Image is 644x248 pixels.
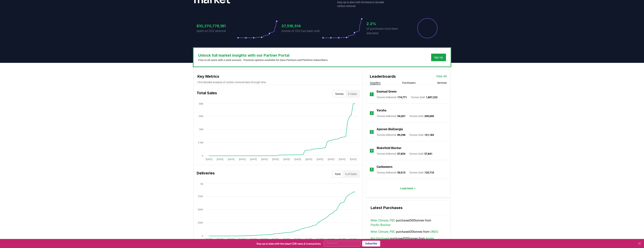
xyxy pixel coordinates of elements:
tspan: [DATE] [239,238,245,241]
tspan: 0 [202,154,203,157]
tspan: [DATE] [228,238,234,241]
h3: Leaderboards [370,74,396,79]
button: $ Value [346,91,359,97]
h3: Unlock full market insights with our Partner Portal [198,52,328,58]
p: tonnes of CO2 has been sold [281,29,322,33]
tspan: 29M [199,115,203,118]
a: Carboneers [377,165,392,169]
span: purchased 500 tonnes from [371,236,434,241]
button: Total [332,171,343,177]
span: 89,298 [397,133,405,136]
a: Sign Up [434,56,443,59]
p: Tonnes Sold : [411,95,438,99]
a: Wakefield Biochar [377,146,401,150]
a: Not Disclosed [371,236,389,241]
tspan: [DATE] [294,158,301,161]
tspan: [DATE] [217,158,223,161]
button: Services [437,81,447,85]
p: Tonnes Sold : [409,152,432,156]
tspan: 500K [198,208,203,211]
tspan: [DATE] [294,238,301,241]
tspan: [DATE] [206,238,212,241]
p: Free to all users with a work account. Premium options available for Data Partners and Platform S... [198,58,328,62]
span: 57,833 [397,152,405,155]
a: View All [436,74,447,79]
a: UNDO [430,230,438,234]
p: Tonnes Delivered : [377,171,405,174]
button: Suppliers [370,81,381,85]
tspan: [DATE] [316,238,323,241]
span: 174,771 [397,96,407,99]
a: Exomad Green [377,89,397,94]
p: Load more [400,186,413,190]
tspan: 38M [199,103,203,105]
tspan: [DATE] [283,238,290,241]
p: Tonnes Delivered : [377,152,405,156]
h3: $10,370,778,181 [196,23,237,29]
div: Percentage of sales delivered [417,18,438,39]
p: Tonnes Delivered : [377,114,405,118]
h3: 2.2% [366,21,407,27]
button: Sign Up [431,54,446,61]
p: 1 [371,92,372,97]
p: 4 [371,148,372,153]
span: purchased 30 tonnes from [371,230,438,234]
tspan: [DATE] [261,158,268,161]
tspan: [DATE] [217,238,223,241]
tspan: [DATE] [316,158,323,161]
span: 1,807,222 [426,96,438,99]
tspan: [DATE] [339,158,345,161]
tspan: [DATE] [239,158,245,161]
tspan: 9.5M [198,141,203,144]
h3: Total Sales [197,90,217,98]
tspan: [DATE] [328,238,334,241]
span: 209,600 [424,115,434,118]
h3: 37,518,514 [281,23,322,29]
tspan: [DATE] [328,158,334,161]
p: Tonnes Sold : [409,114,434,118]
tspan: [DATE] [206,158,212,161]
a: Aperam BioEnergia [377,127,403,132]
p: spent on CO2 removal [196,29,237,33]
span: 50,515 [397,171,405,174]
p: of purchases have been delivered [366,27,407,36]
p: Tonnes Delivered : [377,133,405,137]
p: Tonnes Sold : [409,133,434,137]
p: Tonnes Delivered : [377,95,407,99]
button: Purchasers [402,81,416,85]
h3: Deliveries [197,170,215,178]
span: 121,183 [424,133,434,136]
tspan: [DATE] [305,158,312,161]
tspan: [DATE] [305,238,312,241]
span: 94,267 [397,115,405,118]
p: Find detailed analysis of carbon removal data through time. [197,80,359,84]
h3: Key Metrics [197,74,359,79]
tspan: [DATE] [339,238,345,241]
tspan: [DATE] [250,158,256,161]
button: Load more [397,185,419,192]
a: Wren Climate, PBC [371,218,395,223]
tspan: [DATE] [350,238,356,241]
button: % of Sales [343,171,359,177]
h3: Latest Purchases [371,205,446,211]
tspan: 0 [202,235,203,237]
span: purchased 500 tonnes from [371,218,446,227]
a: Varaha [377,108,386,113]
span: 57,841 [424,152,432,155]
tspan: [DATE] [272,158,279,161]
a: Pacific Biochar [371,223,391,227]
p: Tonnes Sold : [409,171,434,174]
p: 5 [371,167,372,172]
p: 2 [371,111,372,115]
button: Tonnes [333,91,346,97]
tspan: [DATE] [283,158,290,161]
a: Wren Climate, PBC [371,230,395,234]
tspan: [DATE] [350,158,356,161]
a: Andes [426,236,434,241]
